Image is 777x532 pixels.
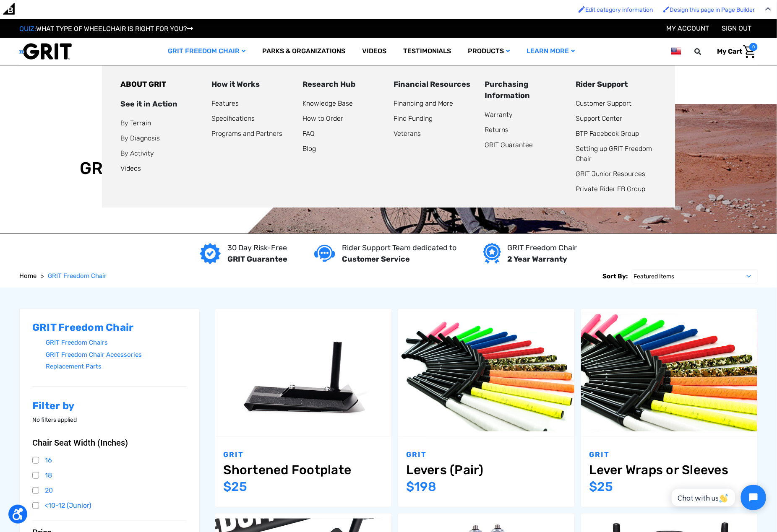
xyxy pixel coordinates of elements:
img: GRIT Guarantee [200,243,221,264]
span: $25 [224,479,248,494]
a: GRIT Freedom Chair [48,271,107,281]
span: $198 [407,479,437,494]
div: Financial Resources [394,79,475,90]
div: Rider Support [576,79,657,90]
h2: GRIT Freedom Chair [32,322,187,334]
a: Blog [302,145,316,153]
a: Specifications [211,114,255,122]
a: Warranty [485,111,513,119]
p: GRIT [224,449,383,460]
a: Testimonials [395,38,460,65]
a: GRIT Guarantee [485,141,533,149]
a: Find Funding [394,114,433,122]
a: By Activity [120,149,154,157]
div: See it in Action [120,99,201,110]
span: Design this page in Page Builder [670,6,755,13]
a: Lever Wraps or Sleeves,$25.00 [589,462,749,478]
a: Private Rider FB Group [576,185,645,193]
p: GRIT Freedom Chair [508,242,577,254]
a: How to Order [302,114,343,122]
a: 16 [32,454,187,467]
span: My Cart [717,47,742,55]
a: Parks & Organizations [254,38,354,65]
p: No filters applied [32,415,187,424]
p: Rider Support Team dedicated to [342,242,456,254]
a: QUIZ:WHAT TYPE OF WHEELCHAIR IS RIGHT FOR YOU? [19,25,193,33]
a: Financing and More [394,99,453,107]
a: Levers (Pair),$198.00 [407,462,566,478]
img: Close Admin Bar [765,7,771,11]
a: Learn More [519,38,584,65]
span: Home [19,272,37,280]
a: Shortened Footplate,$25.00 [215,309,391,437]
img: Year warranty [483,243,501,264]
a: Enabled brush for page builder edit. Design this page in Page Builder [659,2,759,18]
span: Edit category information [585,6,653,13]
a: Videos [120,164,141,172]
h2: Filter by [32,400,187,412]
img: Enabled brush for category edit [579,6,585,13]
a: GRIT Freedom Chair [159,38,254,65]
label: Sort By: [602,269,628,283]
a: Home [19,271,37,281]
strong: GRIT Guarantee [227,254,287,264]
a: Enabled brush for category edit Edit category information [574,2,657,18]
a: Replacement Parts [46,361,187,373]
p: GRIT [589,449,749,460]
img: Levers (Pair) [398,314,574,431]
img: Customer service [314,245,335,262]
a: Setting up GRIT Freedom Chair [576,145,652,163]
strong: 2 Year Warranty [508,254,568,264]
a: 18 [32,469,187,482]
p: GRIT [407,449,566,460]
a: Lever Wraps or Sleeves,$25.00 [581,309,757,437]
a: FAQ [302,130,315,138]
a: Support Center [576,114,622,122]
span: QUIZ: [19,25,36,33]
a: BTP Facebook Group [576,130,639,138]
a: Programs and Partners [211,130,282,138]
iframe: Tidio Chat [662,478,773,517]
a: Knowledge Base [302,99,353,107]
img: Cart [743,45,756,58]
span: Chair Seat Width (Inches) [32,438,128,448]
div: How it Works [211,79,292,90]
span: GRIT Freedom Chair [48,272,107,280]
a: Sign out [722,24,751,32]
a: Cart with 0 items [711,43,758,60]
a: Products [460,38,519,65]
a: ABOUT GRIT [120,80,166,89]
p: 30 Day Risk-Free [227,242,287,254]
a: GRIT Freedom Chairs [46,337,187,349]
img: us.png [671,46,681,57]
a: 20 [32,484,187,497]
span: $25 [589,479,613,494]
a: Features [211,99,239,107]
a: GRIT Freedom Chair Accessories [46,349,187,361]
img: GRIT All-Terrain Wheelchair and Mobility Equipment [19,43,72,60]
div: Research Hub [302,79,383,90]
a: Shortened Footplate,$25.00 [224,462,383,478]
a: Veterans [394,130,421,138]
h1: GRIT Freedom Chair [80,158,242,179]
a: By Terrain [120,119,151,127]
img: GRIT Lever Wraps: Sets of GRIT Freedom Chair levers wrapped as pairs in pink, green, blue, red, c... [581,314,757,431]
a: Levers (Pair),$198.00 [398,309,574,437]
a: GRIT Junior Resources [576,170,645,178]
input: Search [698,43,711,60]
button: Chair Seat Width (Inches) [32,438,187,448]
strong: Customer Service [342,254,410,264]
a: Account [666,24,709,32]
div: Purchasing Information [485,79,566,101]
a: Returns [485,126,508,134]
a: Videos [354,38,395,65]
img: GRIT Shortened Footplate: steel platform for resting feet when using GRIT Freedom Chair shown wit... [215,314,391,431]
a: Customer Support [576,99,631,107]
span: 0 [749,43,758,51]
img: Enabled brush for page builder edit. [663,6,670,13]
a: By Diagnosis [120,134,160,142]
